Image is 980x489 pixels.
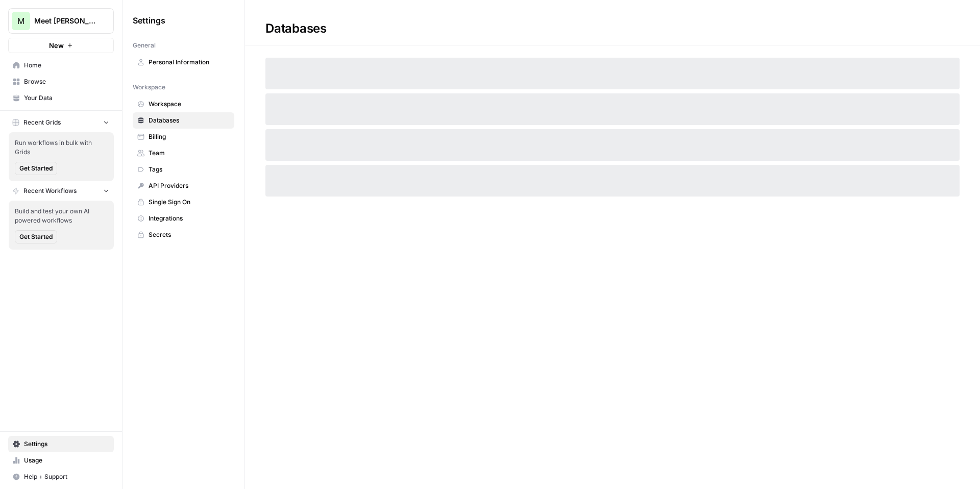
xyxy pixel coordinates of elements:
a: Secrets [133,227,234,243]
a: Home [8,57,114,74]
span: Personal Information [149,58,230,67]
a: Databases [133,112,234,129]
span: Recent Workflows [23,186,77,195]
span: New [49,40,64,51]
span: Single Sign On [149,198,230,207]
a: API Providers [133,178,234,194]
button: Get Started [15,230,57,243]
a: Integrations [133,210,234,227]
a: Your Data [8,90,114,106]
button: Get Started [15,162,57,175]
a: Billing [133,129,234,145]
span: Browse [24,77,109,86]
span: Recent Grids [23,118,61,127]
a: Personal Information [133,54,234,70]
span: Home [24,61,109,70]
button: New [8,38,114,53]
a: Workspace [133,96,234,112]
span: Build and test your own AI powered workflows [15,207,108,225]
span: General [133,41,156,50]
span: Your Data [24,93,109,103]
a: Team [133,145,234,161]
span: Run workflows in bulk with Grids [15,138,108,157]
span: Billing [149,132,230,141]
span: API Providers [149,181,230,190]
span: Help + Support [24,472,109,481]
a: Single Sign On [133,194,234,210]
span: Settings [133,14,165,27]
span: Workspace [149,100,230,109]
span: Get Started [19,164,53,173]
span: Usage [24,456,109,465]
div: Databases [245,20,980,37]
span: Meet [PERSON_NAME] [34,16,96,26]
span: Workspace [133,83,165,92]
span: Secrets [149,230,230,239]
button: Help + Support [8,469,114,485]
button: Recent Workflows [8,183,114,199]
span: Tags [149,165,230,174]
button: Recent Grids [8,115,114,130]
span: Settings [24,439,109,449]
span: Get Started [19,232,53,241]
a: Usage [8,452,114,469]
a: Tags [133,161,234,178]
a: Settings [8,436,114,452]
span: Team [149,149,230,158]
span: Databases [149,116,230,125]
button: Workspace: Meet Alfred [8,8,114,34]
a: Browse [8,74,114,90]
span: M [17,15,24,27]
span: Integrations [149,214,230,223]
